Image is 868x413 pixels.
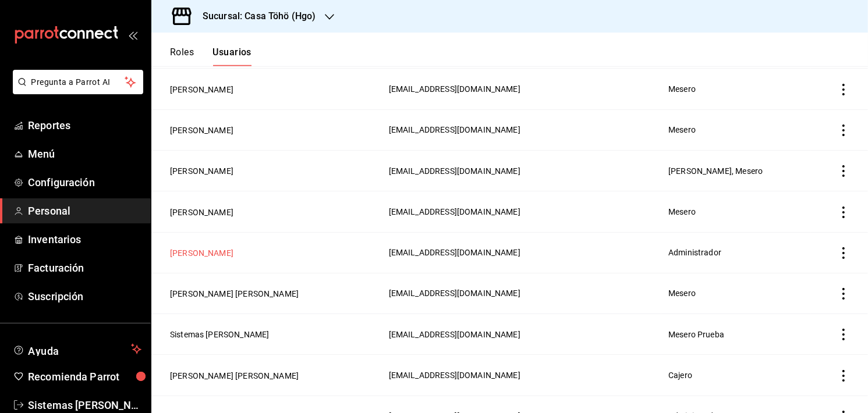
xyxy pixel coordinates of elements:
a: Pregunta a Parrot AI [8,84,143,97]
button: open_drawer_menu [128,30,137,40]
button: Sistemas [PERSON_NAME] [170,329,269,340]
span: [EMAIL_ADDRESS][DOMAIN_NAME] [389,125,520,134]
span: Administrador [668,248,721,257]
span: [PERSON_NAME], Mesero [668,166,763,176]
span: Ayuda [28,342,126,356]
span: [EMAIL_ADDRESS][DOMAIN_NAME] [389,248,520,257]
span: Mesero [668,84,696,94]
button: [PERSON_NAME] [170,165,233,177]
span: Personal [28,203,141,219]
span: [EMAIL_ADDRESS][DOMAIN_NAME] [389,84,520,94]
span: [EMAIL_ADDRESS][DOMAIN_NAME] [389,330,520,339]
span: [EMAIL_ADDRESS][DOMAIN_NAME] [389,166,520,176]
span: Mesero [668,289,696,298]
button: Usuarios [212,47,251,66]
span: Reportes [28,118,141,133]
button: actions [838,288,849,300]
span: Menú [28,146,141,162]
button: actions [838,329,849,340]
button: actions [838,84,849,95]
span: Pregunta a Parrot AI [31,76,125,88]
span: Mesero [668,125,696,134]
button: [PERSON_NAME] [170,206,233,218]
span: Sistemas [PERSON_NAME] [28,397,141,413]
span: Cajero [668,371,692,380]
span: Inventarios [28,232,141,247]
button: [PERSON_NAME] [170,247,233,259]
h3: Sucursal: Casa Töhö (Hgo) [193,9,316,23]
button: [PERSON_NAME] [170,124,233,136]
span: [EMAIL_ADDRESS][DOMAIN_NAME] [389,371,520,380]
span: Configuración [28,175,141,190]
button: actions [838,124,849,136]
button: actions [838,247,849,259]
button: actions [838,370,849,382]
button: [PERSON_NAME] [PERSON_NAME] [170,288,299,300]
span: [EMAIL_ADDRESS][DOMAIN_NAME] [389,289,520,298]
button: [PERSON_NAME] [PERSON_NAME] [170,370,299,382]
button: actions [838,206,849,218]
span: Suscripción [28,289,141,304]
button: Roles [170,47,194,66]
button: [PERSON_NAME] [170,84,233,95]
span: Mesero Prueba [668,330,724,339]
div: navigation tabs [170,47,251,66]
button: actions [838,165,849,177]
button: Pregunta a Parrot AI [13,70,143,94]
span: [EMAIL_ADDRESS][DOMAIN_NAME] [389,207,520,216]
span: Facturación [28,260,141,276]
span: Recomienda Parrot [28,369,141,384]
span: Mesero [668,207,696,216]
